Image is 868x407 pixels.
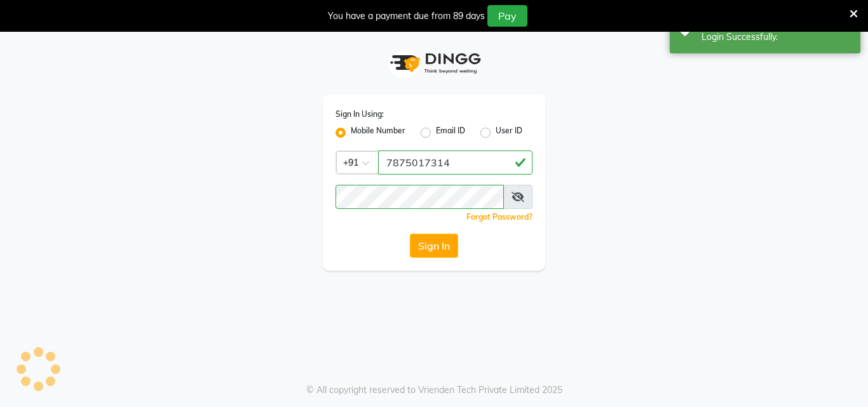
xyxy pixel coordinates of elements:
[336,185,504,209] input: Username
[383,44,485,82] img: logo1.svg
[378,150,532,175] input: Username
[436,125,465,140] label: Email ID
[487,5,527,27] button: Pay
[351,125,405,140] label: Mobile Number
[328,10,485,23] div: You have a payment due from 89 days
[702,30,851,44] div: Login Successfully.
[496,125,522,140] label: User ID
[466,212,532,222] a: Forgot Password?
[410,234,458,258] button: Sign In
[336,109,384,120] label: Sign In Using:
